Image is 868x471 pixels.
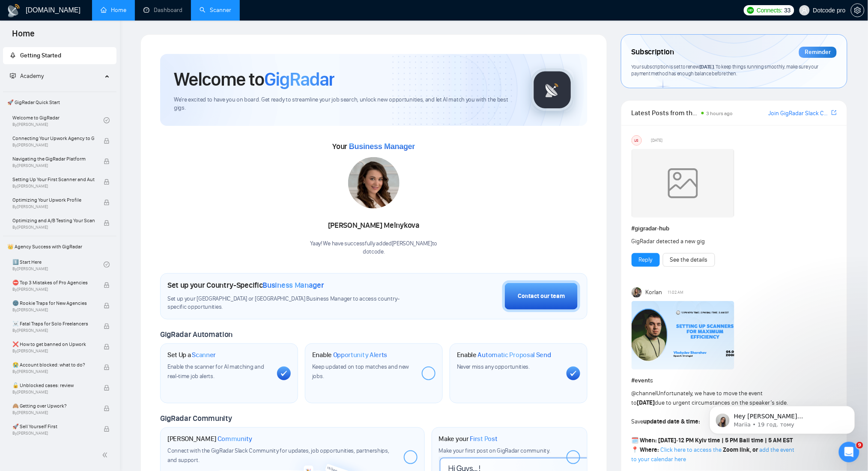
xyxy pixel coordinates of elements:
[632,287,642,298] img: Korlan
[12,175,95,184] span: Setting Up Your First Scanner and Auto-Bidder
[637,399,655,406] strong: [DATE]
[851,7,864,14] span: setting
[264,68,334,91] span: GigRadar
[104,220,110,226] span: lock
[192,351,216,359] span: Scanner
[312,363,409,380] span: Keep updated on top matches and new jobs.
[143,6,182,14] a: dashboardDashboard
[799,47,837,58] div: Reminder
[4,94,116,111] span: 🚀 GigRadar Quick Start
[632,45,674,60] span: Subscription
[104,179,110,185] span: lock
[310,240,438,256] div: Yaay! We have successfully added [PERSON_NAME] to
[632,224,837,233] h1: # gigradar-hub
[679,437,793,444] strong: 12 PM Kyiv time | 5 PM Bali time | 5 AM EST
[632,301,734,370] img: F09DQRWLC0N-Event%20with%20Vlad%20Sharahov.png
[104,405,110,411] span: lock
[12,349,95,354] span: By [PERSON_NAME]
[457,363,530,370] span: Never miss any opportunities.
[457,351,551,359] h1: Enable
[104,323,110,329] span: lock
[263,280,324,290] span: Business Manager
[4,238,116,255] span: 👑 Agency Success with GigRadar
[632,107,699,118] span: Latest Posts from the GigRadar Community
[699,63,714,70] span: [DATE]
[10,72,44,80] span: Academy
[102,451,110,459] span: double-left
[651,137,662,144] span: [DATE]
[12,134,95,143] span: Connecting Your Upwork Agency to GigRadar
[12,369,95,374] span: By [PERSON_NAME]
[478,351,551,359] span: Automatic Proposal Send
[632,437,639,444] span: 🗓️
[174,68,334,91] h1: Welcome to
[12,422,95,431] span: 🚀 Sell Yourself First
[20,72,44,80] span: Academy
[723,446,758,453] strong: Zoom link, or
[839,442,859,462] iframe: Intercom live chat
[646,288,662,297] span: Korlan
[639,255,653,265] a: Reply
[632,446,795,463] a: add the event to your calendar here
[104,117,110,123] span: check-circle
[20,52,61,59] span: Getting Started
[439,435,498,443] h1: Make your
[10,52,16,58] span: rocket
[747,7,754,14] img: upwork-logo.png
[3,47,116,64] li: Getting Started
[5,27,42,45] span: Home
[7,4,21,18] img: logo
[670,255,708,265] a: See the details
[707,110,733,116] span: 3 hours ago
[12,143,95,148] span: By [PERSON_NAME]
[167,351,216,359] h1: Set Up a
[12,216,95,225] span: Optimizing and A/B Testing Your Scanner for Better Results
[632,253,660,267] button: Reply
[768,109,830,118] a: Join GigRadar Slack Community
[12,307,95,313] span: By [PERSON_NAME]
[531,69,574,111] img: gigradar-logo.png
[104,426,110,432] span: lock
[12,184,95,189] span: By [PERSON_NAME]
[104,262,110,268] span: check-circle
[167,447,389,464] span: Connect with the GigRadar Slack Community for updates, job opportunities, partnerships, and support.
[632,390,657,397] span: @channel
[632,376,837,385] h1: # events
[12,155,95,163] span: Navigating the GigRadar Platform
[668,289,683,296] span: 11:02 AM
[12,196,95,204] span: Optimizing Your Upwork Profile
[174,96,517,112] span: We're excited to have you on board. Get ready to streamline your job search, unlock new opportuni...
[659,437,677,444] strong: [DATE]
[502,280,580,312] button: Contact our team
[661,446,722,453] a: Click here to access the
[12,225,95,230] span: By [PERSON_NAME]
[310,218,438,233] div: [PERSON_NAME] Melnykova
[333,142,415,151] span: Your
[632,237,796,246] div: GigRadar detected a new gig
[104,200,110,206] span: lock
[160,330,233,339] span: GigRadar Automation
[632,136,641,145] div: US
[104,138,110,144] span: lock
[832,109,837,116] span: export
[12,431,95,436] span: By [PERSON_NAME]
[856,442,863,449] span: 9
[104,158,110,164] span: lock
[12,381,95,390] span: 🔓 Unblocked cases: review
[640,446,659,453] strong: Where:
[757,6,782,15] span: Connects:
[470,435,498,443] span: First Post
[167,295,415,311] span: Set up your [GEOGRAPHIC_DATA] or [GEOGRAPHIC_DATA] Business Manager to access country-specific op...
[167,363,264,380] span: Enable the scanner for AI matching and real-time job alerts.
[640,437,657,444] strong: When:
[12,402,95,410] span: 🙈 Getting over Upwork?
[832,109,837,117] a: export
[12,111,104,130] a: Welcome to GigRadarBy[PERSON_NAME]
[12,163,95,168] span: By [PERSON_NAME]
[12,287,95,292] span: By [PERSON_NAME]
[851,3,865,17] button: setting
[802,7,808,13] span: user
